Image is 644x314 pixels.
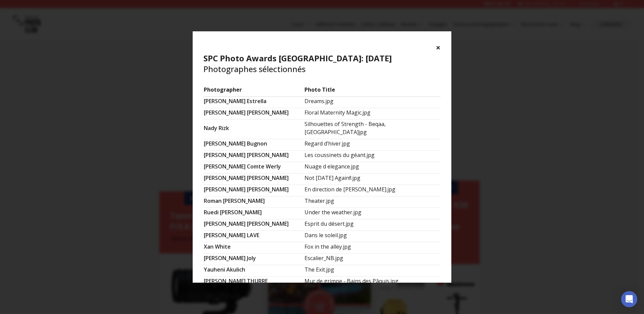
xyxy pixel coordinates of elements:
td: [PERSON_NAME] [PERSON_NAME] [203,185,304,196]
td: Photo Title [304,85,441,97]
td: [PERSON_NAME] Bugnon [203,139,304,151]
td: Nuage d elegance.jpg [304,162,441,174]
td: Escalier_NB.jpg [304,254,441,265]
td: Roman [PERSON_NAME] [203,196,304,208]
td: Les coussinets du géant.jpg [304,151,441,162]
td: [PERSON_NAME] THURRE [203,277,304,288]
td: Fox in the alley.jpg [304,242,441,254]
td: [PERSON_NAME] LAVE [203,231,304,242]
td: Not [DATE] Again!!.jpg [304,174,441,185]
td: Photographer [203,85,304,97]
td: Regard d’hiver.jpg [304,139,441,151]
b: SPC Photo Awards [GEOGRAPHIC_DATA]: [DATE] [203,53,392,64]
td: [PERSON_NAME] Joly [203,254,304,265]
td: Yauheni Akulich [203,265,304,277]
td: [PERSON_NAME] [PERSON_NAME] [203,108,304,120]
button: × [436,42,441,53]
td: The Exit.jpg [304,265,441,277]
td: [PERSON_NAME] [PERSON_NAME] [203,219,304,231]
td: Mur de grimpe - Bains des Pâquis.jpg [304,277,441,288]
td: Xan White [203,242,304,254]
td: Silhouettes of Strength - Beqaa, [GEOGRAPHIC_DATA]jpg [304,120,441,139]
h4: Photographes sélectionnés [203,53,441,74]
td: [PERSON_NAME] Estrella [203,97,304,108]
td: [PERSON_NAME] [PERSON_NAME] [203,151,304,162]
td: [PERSON_NAME] Comte Werly [203,162,304,174]
td: En direction de [PERSON_NAME].jpg [304,185,441,196]
td: Dans le soleil.jpg [304,231,441,242]
td: Floral Maternity Magic.jpg [304,108,441,120]
td: Ruedi [PERSON_NAME] [203,208,304,219]
td: Theater.jpg [304,196,441,208]
td: Nady Rizk [203,120,304,139]
td: Esprit du désert.jpg [304,219,441,231]
td: Under the weather.jpg [304,208,441,219]
td: [PERSON_NAME] [PERSON_NAME] [203,174,304,185]
td: Dreams.jpg [304,97,441,108]
div: Open Intercom Messenger [621,291,637,307]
